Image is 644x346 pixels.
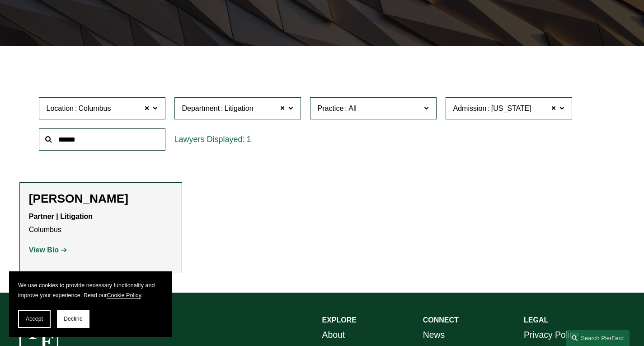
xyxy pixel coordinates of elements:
button: Decline [57,310,89,328]
strong: EXPLORE [322,316,357,324]
strong: LEGAL [524,316,548,324]
a: Cookie Policy [107,292,141,299]
span: Columbus [78,103,111,114]
span: Department [182,104,220,112]
p: We use cookies to provide necessary functionality and improve your experience. Read our . [18,280,163,301]
span: Decline [64,316,83,322]
span: Practice [318,104,344,112]
strong: CONNECT [423,316,459,324]
h2: [PERSON_NAME] [29,192,173,206]
span: [US_STATE] [491,103,531,114]
span: Accept [26,316,43,322]
a: About [322,327,345,343]
a: Privacy Policy [524,327,578,343]
button: Accept [18,310,51,328]
section: Cookie banner [9,271,172,337]
span: 1 [247,135,251,144]
span: Litigation [225,103,254,114]
a: Search this site [566,330,630,346]
p: Columbus [29,210,173,237]
strong: View Bio [29,246,59,254]
span: Location [47,104,74,112]
a: View Bio [29,246,67,254]
span: Admission [453,104,487,112]
strong: Partner | Litigation [29,213,93,220]
a: News [423,327,445,343]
